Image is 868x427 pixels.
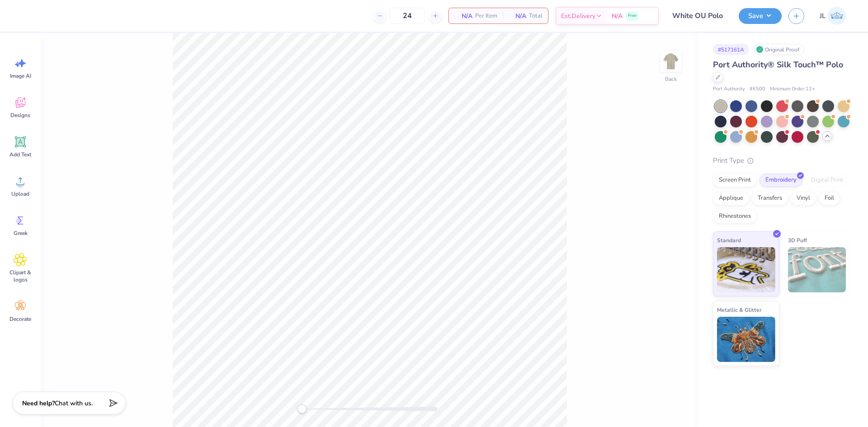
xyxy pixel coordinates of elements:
img: Standard [717,247,775,292]
span: JL [820,11,826,21]
span: Designs [10,112,30,119]
span: Image AI [10,72,31,80]
input: Untitled Design [665,7,732,25]
input: – – [390,8,425,24]
span: Upload [11,190,29,197]
div: Embroidery [759,174,802,187]
img: Back [662,52,680,70]
div: Original Proof [754,44,804,55]
img: Metallic & Glitter [717,317,775,362]
span: Per Item [475,11,497,21]
a: JL [816,7,850,25]
span: Port Authority® Silk Touch™ Polo [713,59,843,70]
div: Print Type [713,155,850,166]
span: Minimum Order: 12 + [770,85,815,93]
span: N/A [454,11,472,21]
strong: Need help? [22,399,55,408]
span: Clipart & logos [5,269,35,283]
span: Greek [14,230,28,237]
span: # K500 [750,85,765,93]
button: Save [739,8,782,24]
div: Back [665,75,677,83]
div: # 517161A [713,44,749,55]
span: Standard [717,235,741,245]
div: Applique [713,192,749,205]
span: Free [628,13,637,19]
div: Rhinestones [713,210,757,223]
span: Decorate [9,315,31,323]
div: Accessibility label [297,404,307,413]
span: Total [529,11,542,21]
span: Metallic & Glitter [717,305,762,314]
div: Digital Print [805,174,849,187]
div: Foil [819,192,840,205]
div: Screen Print [713,174,757,187]
span: Chat with us. [55,399,93,408]
div: Transfers [752,192,788,205]
span: Port Authority [713,85,745,93]
span: N/A [612,11,623,21]
span: 3D Puff [788,235,807,245]
img: 3D Puff [788,247,846,292]
div: Vinyl [791,192,816,205]
span: Est. Delivery [561,11,595,21]
img: Jairo Laqui [828,7,846,25]
span: Add Text [9,151,31,158]
span: N/A [508,11,526,21]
